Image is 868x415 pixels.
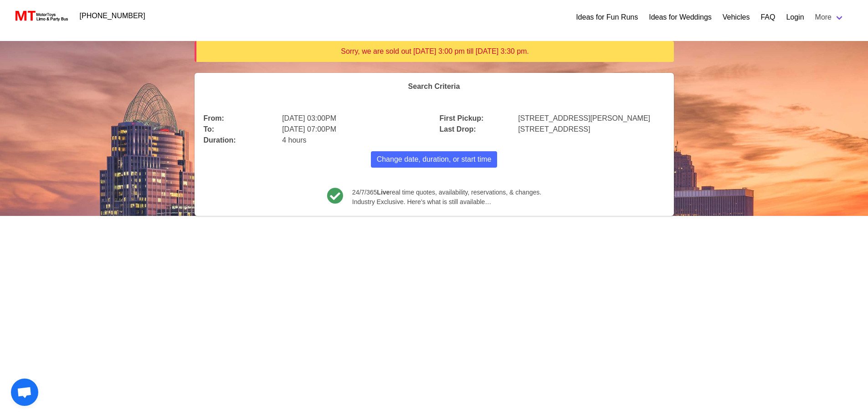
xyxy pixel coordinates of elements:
[11,379,38,406] div: Open chat
[13,10,69,22] img: MotorToys Logo
[576,12,638,23] a: Ideas for Fun Runs
[352,197,541,207] span: Industry Exclusive. Here’s what is still available…
[277,118,434,135] div: [DATE] 07:00PM
[371,151,498,168] button: Change date, duration, or start time
[786,12,804,23] a: Login
[377,189,390,196] b: Live
[204,82,665,91] h4: Search Criteria
[810,8,850,26] a: More
[277,108,434,124] div: [DATE] 03:00PM
[440,114,484,122] b: First Pickup:
[202,46,668,56] div: Sorry, we are sold out [DATE] 3:00 pm till [DATE] 3:30 pm.
[723,12,750,23] a: Vehicles
[513,118,670,135] div: [STREET_ADDRESS]
[277,129,434,146] div: 4 hours
[204,125,215,133] b: To:
[352,188,541,197] span: 24/7/365 real time quotes, availability, reservations, & changes.
[204,136,236,144] b: Duration:
[377,154,492,165] span: Change date, duration, or start time
[760,12,775,23] a: FAQ
[513,108,670,124] div: [STREET_ADDRESS][PERSON_NAME]
[440,125,476,133] b: Last Drop:
[649,12,712,23] a: Ideas for Weddings
[74,7,151,25] a: [PHONE_NUMBER]
[204,114,224,122] b: From:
